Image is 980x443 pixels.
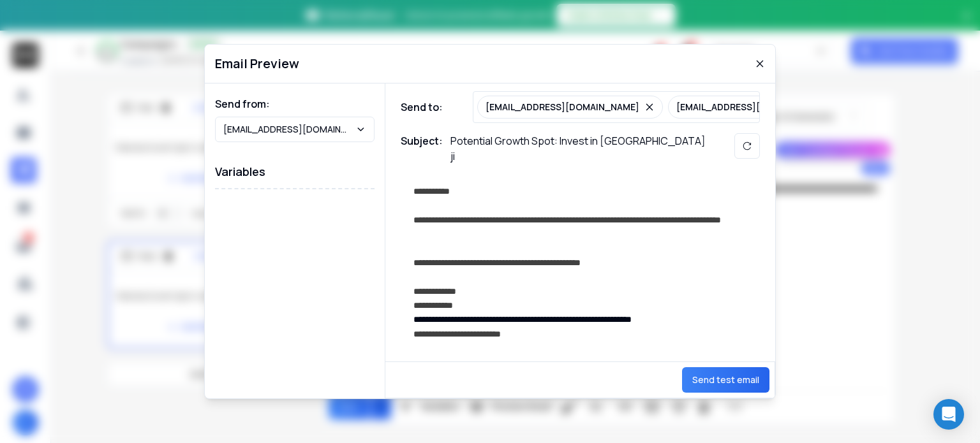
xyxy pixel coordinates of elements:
[401,99,452,115] h1: Send to:
[676,101,830,113] p: [EMAIL_ADDRESS][DOMAIN_NAME]
[223,123,355,136] p: [EMAIL_ADDRESS][DOMAIN_NAME]
[215,55,299,73] h1: Email Preview
[450,133,706,164] p: Potential Growth Spot: Invest in [GEOGRAPHIC_DATA] ji
[401,133,443,164] h1: Subject:
[215,155,375,189] h1: Variables
[486,101,639,113] p: [EMAIL_ADDRESS][DOMAIN_NAME]
[682,367,769,393] button: Send test email
[933,399,964,430] div: Open Intercom Messenger
[215,96,375,112] h1: Send from:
